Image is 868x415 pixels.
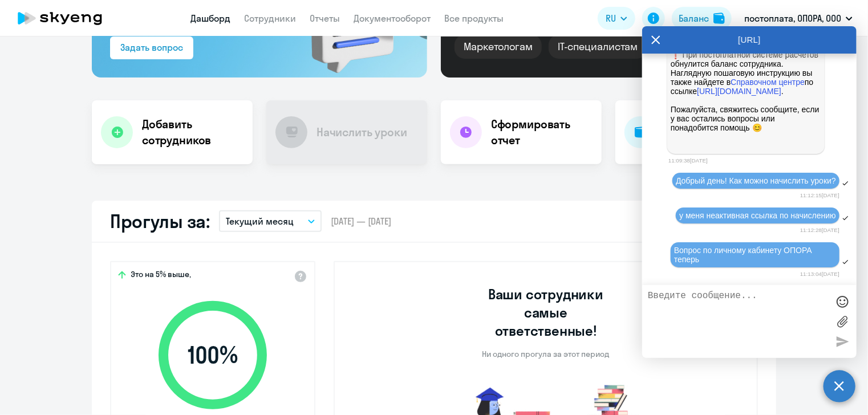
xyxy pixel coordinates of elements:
time: 11:09:38[DATE] [668,157,708,164]
a: Дашборд [190,13,230,24]
a: Сотрудники [244,13,296,24]
span: у меня неактивная ссылка по начислению [679,211,836,220]
a: Все продукты [444,13,504,24]
h4: Начислить уроки [317,124,407,140]
button: RU [598,7,635,30]
a: Документооборот [354,13,431,24]
time: 11:12:28[DATE] [800,227,839,233]
button: Текущий месяц [219,210,322,232]
div: Баланс [679,11,709,25]
h4: Добавить сотрудников [142,116,244,148]
a: Справочном центре [731,78,805,87]
time: 11:12:15[DATE] [800,192,839,198]
button: постоплата, ОПОРА, ООО [739,5,858,32]
p: Ни одного прогула за этот период [482,349,610,359]
div: Маркетологам [455,35,542,59]
label: Лимит 10 файлов [834,313,851,330]
h3: Ваши сотрудники самые ответственные! [473,285,619,340]
h2: Прогулы за: [110,210,210,233]
p: Текущий месяц [226,214,294,228]
span: Вопрос по личному кабинету ОПОРА теперь [674,246,814,264]
h4: Сформировать отчет [491,116,593,148]
p: ❗ При постоплатной системе расчетов обнулится баланс сотрудника. [671,50,821,68]
button: Задать вопрос [110,36,193,59]
img: balance [713,13,725,24]
span: 100 % [147,341,278,369]
p: постоплата, ОПОРА, ООО [744,11,841,25]
div: IT-специалистам [549,35,647,59]
span: RU [606,11,616,25]
span: [DATE] — [DATE] [331,215,391,227]
div: Задать вопрос [120,40,183,54]
button: Балансbalance [672,7,732,30]
a: [URL][DOMAIN_NAME] [697,87,781,96]
span: Это на 5% выше, [131,269,191,283]
span: Добрый день! Как можно начислить уроки? [676,176,836,185]
a: Отчеты [310,13,340,24]
p: Наглядную пошаговую инструкцию вы также найдете в по ссылке . Пожалуйста, свяжитесь сообщите, есл... [671,68,821,132]
time: 11:13:04[DATE] [800,271,839,277]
